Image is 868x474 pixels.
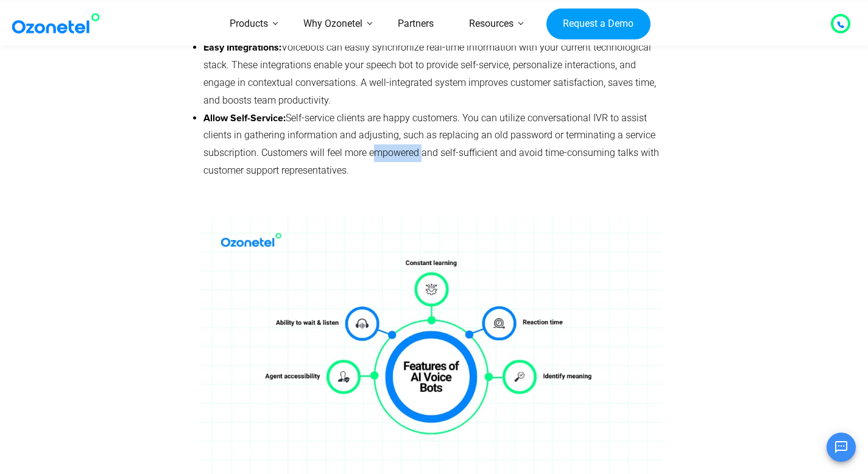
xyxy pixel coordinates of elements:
span: Self-service clients are happy customers. You can utilize conversational IVR to assist clients in... [203,112,659,176]
strong: Allow Self-Service: [203,113,286,123]
a: Products [212,2,286,46]
strong: Easy Integrations: [203,43,281,52]
span: Voicebots can easily synchronize real-time information with your current technological stack. The... [203,41,656,105]
a: Resources [451,2,531,46]
a: Partners [380,2,451,46]
a: Why Ozonetel [286,2,380,46]
button: Open chat [827,433,856,462]
a: Request a Demo [546,8,651,40]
